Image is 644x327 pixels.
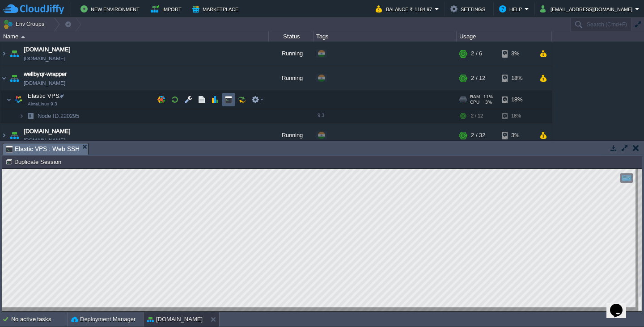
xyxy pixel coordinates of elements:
[318,113,324,118] span: 9.3
[8,66,21,90] img: AMDAwAAAACH5BAEAAAAALAAAAAABAAEAAAICRAEAOw==
[471,42,482,66] div: 2 / 6
[483,94,493,100] span: 11%
[502,66,531,90] div: 18%
[38,113,60,119] span: Node ID:
[24,127,71,136] a: [DOMAIN_NAME]
[12,91,25,109] img: AMDAwAAAACH5BAEAAAAALAAAAAABAAEAAAICRAEAOw==
[3,18,47,30] button: Env Groups
[24,45,71,54] a: [DOMAIN_NAME]
[502,91,531,109] div: 18%
[37,112,80,120] span: 220295
[19,109,24,123] img: AMDAwAAAACH5BAEAAAAALAAAAAABAAEAAAICRAEAOw==
[471,109,483,123] div: 2 / 12
[0,123,8,147] img: AMDAwAAAACH5BAEAAAAALAAAAAABAAEAAAICRAEAOw==
[606,291,635,318] iframe: chat widget
[269,42,314,66] div: Running
[24,70,67,79] a: wellbyqr-wrapper
[5,158,64,166] button: Duplicate Session
[6,143,80,155] span: Elastic VPS : Web SSH
[28,101,57,107] span: AlmaLinux 9.3
[314,31,456,42] div: Tags
[269,123,314,147] div: Running
[21,36,25,38] img: AMDAwAAAACH5BAEAAAAALAAAAAABAAEAAAICRAEAOw==
[24,79,65,88] span: [DOMAIN_NAME]
[471,123,485,147] div: 2 / 32
[24,136,65,145] span: [DOMAIN_NAME]
[470,94,480,100] span: RAM
[24,54,65,63] span: [DOMAIN_NAME]
[24,109,37,123] img: AMDAwAAAACH5BAEAAAAALAAAAAABAAEAAAICRAEAOw==
[540,4,635,14] button: [EMAIL_ADDRESS][DOMAIN_NAME]
[269,66,314,90] div: Running
[499,4,525,14] button: Help
[269,31,313,42] div: Status
[80,4,142,14] button: New Environment
[11,312,67,327] div: No active tasks
[192,4,241,14] button: Marketplace
[37,112,80,120] a: Node ID:220295
[470,100,479,105] span: CPU
[71,315,136,324] button: Deployment Manager
[457,31,551,42] div: Usage
[450,4,488,14] button: Settings
[1,31,268,42] div: Name
[147,315,203,324] button: [DOMAIN_NAME]
[0,66,8,90] img: AMDAwAAAACH5BAEAAAAALAAAAAABAAEAAAICRAEAOw==
[471,66,485,90] div: 2 / 12
[483,100,492,105] span: 3%
[3,4,64,15] img: CloudJiffy
[376,4,435,14] button: Balance ₹-1184.97
[8,42,21,66] img: AMDAwAAAACH5BAEAAAAALAAAAAABAAEAAAICRAEAOw==
[151,4,184,14] button: Import
[27,92,61,100] span: Elastic VPS
[6,91,12,109] img: AMDAwAAAACH5BAEAAAAALAAAAAABAAEAAAICRAEAOw==
[502,123,531,147] div: 3%
[8,123,21,147] img: AMDAwAAAACH5BAEAAAAALAAAAAABAAEAAAICRAEAOw==
[0,42,8,66] img: AMDAwAAAACH5BAEAAAAALAAAAAABAAEAAAICRAEAOw==
[27,92,61,99] a: Elastic VPSAlmaLinux 9.3
[502,109,531,123] div: 18%
[502,42,531,66] div: 3%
